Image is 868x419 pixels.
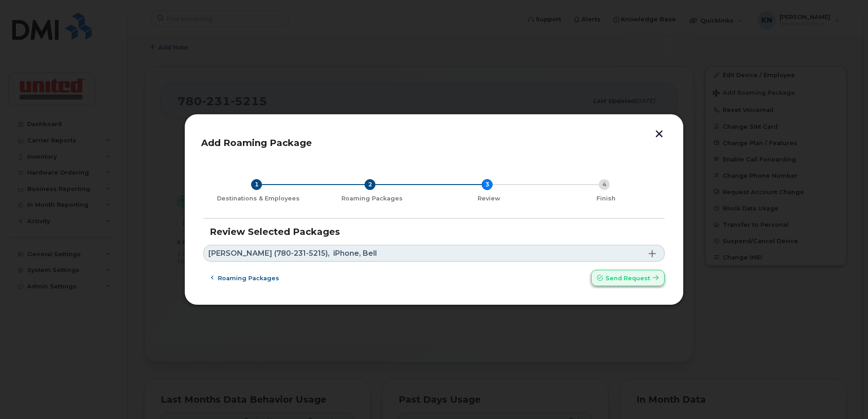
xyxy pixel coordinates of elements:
div: 4 [599,179,610,190]
span: [PERSON_NAME] (780-231-5215), [208,250,330,257]
span: Send request [606,274,650,283]
iframe: Messenger Launcher [829,380,861,412]
div: 1 [251,179,262,190]
button: Send request [591,270,665,286]
div: Destinations & Employees [207,195,310,202]
span: Roaming packages [218,274,279,283]
h3: Review Selected Packages [210,227,658,237]
a: [PERSON_NAME] (780-231-5215),iPhone, Bell [203,245,665,262]
div: Roaming Packages [317,195,427,202]
span: Add Roaming Package [201,137,312,148]
div: Finish [551,195,661,202]
span: iPhone, Bell [333,250,377,257]
button: Roaming packages [203,270,287,286]
div: 2 [365,179,375,190]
